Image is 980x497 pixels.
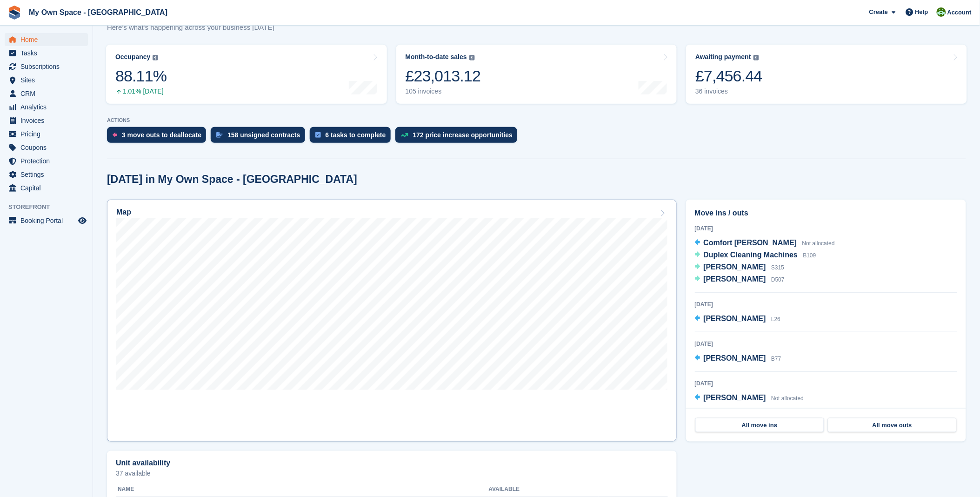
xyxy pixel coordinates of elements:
a: menu [5,33,88,46]
div: 158 unsigned contracts [227,131,300,139]
span: Not allocated [802,240,835,247]
p: ACTIONS [107,117,966,123]
span: [PERSON_NAME] [704,315,766,322]
span: Invoices [20,114,76,127]
a: Comfort [PERSON_NAME] Not allocated [695,237,835,249]
h2: Map [116,208,131,216]
a: Month-to-date sales £23,013.12 105 invoices [396,45,677,104]
a: Occupancy 88.11% 1.01% [DATE] [106,45,387,104]
span: Not allocated [771,395,804,402]
a: Preview store [77,215,88,226]
a: Map [107,200,677,442]
span: Booking Portal [20,214,76,227]
div: [DATE] [695,340,957,348]
img: price_increase_opportunities-93ffe204e8149a01c8c9dc8f82e8f89637d9d84a8eef4429ea346261dce0b2c0.svg [401,133,408,137]
a: Awaiting payment £7,456.44 36 invoices [686,45,967,104]
span: Settings [20,168,76,181]
span: CRM [20,87,76,100]
div: £23,013.12 [406,67,481,86]
h2: Unit availability [116,459,170,467]
a: All move outs [828,418,957,433]
a: [PERSON_NAME] D507 [695,274,785,286]
a: menu [5,168,88,181]
a: 3 move outs to deallocate [107,127,211,148]
img: icon-info-grey-7440780725fd019a000dd9b08b2336e03edf1995a4989e88bcd33f0948082b44.svg [753,55,759,60]
span: [PERSON_NAME] [704,394,766,402]
span: Sites [20,74,76,87]
span: Help [915,7,928,17]
div: Awaiting payment [695,53,751,61]
img: task-75834270c22a3079a89374b754ae025e5fb1db73e45f91037f5363f120a921f8.svg [315,132,321,138]
a: menu [5,214,88,227]
img: Keely [937,7,946,17]
a: menu [5,128,88,141]
a: Duplex Cleaning Machines B109 [695,249,816,262]
a: [PERSON_NAME] L26 [695,313,781,325]
div: [DATE] [695,379,957,388]
a: 158 unsigned contracts [211,127,309,148]
p: 37 available [116,470,668,477]
img: contract_signature_icon-13c848040528278c33f63329250d36e43548de30e8caae1d1a13099fd9432cc5.svg [216,132,223,138]
span: Home [20,33,76,46]
a: menu [5,181,88,195]
div: Occupancy [115,53,150,61]
div: £7,456.44 [695,67,762,86]
a: [PERSON_NAME] Not allocated [695,392,804,404]
a: menu [5,101,88,114]
a: menu [5,47,88,60]
th: Available [489,482,599,497]
a: My Own Space - [GEOGRAPHIC_DATA] [25,5,171,20]
div: 3 move outs to deallocate [122,131,201,139]
div: 172 price increase opportunities [413,131,513,139]
a: [PERSON_NAME] B77 [695,353,781,365]
a: 6 tasks to complete [310,127,395,148]
a: [PERSON_NAME] S315 [695,262,785,274]
span: Storefront [8,202,93,212]
span: [PERSON_NAME] [704,354,766,362]
span: Pricing [20,128,76,141]
div: 1.01% [DATE] [115,87,167,95]
a: menu [5,60,88,73]
div: 36 invoices [695,87,762,95]
span: D507 [771,276,785,283]
span: B77 [771,356,781,362]
img: icon-info-grey-7440780725fd019a000dd9b08b2336e03edf1995a4989e88bcd33f0948082b44.svg [153,55,158,60]
span: Coupons [20,141,76,154]
span: Duplex Cleaning Machines [704,251,798,259]
span: Capital [20,181,76,195]
div: 6 tasks to complete [326,131,386,139]
div: [DATE] [695,224,957,233]
span: Tasks [20,47,76,60]
span: Account [947,8,972,17]
a: menu [5,74,88,87]
span: Subscriptions [20,60,76,73]
div: 105 invoices [406,87,481,95]
div: Month-to-date sales [406,53,467,61]
img: move_outs_to_deallocate_icon-f764333ba52eb49d3ac5e1228854f67142a1ed5810a6f6cc68b1a99e826820c5.svg [113,132,117,138]
a: menu [5,141,88,154]
p: Here's what's happening across your business [DATE] [107,22,284,33]
a: menu [5,154,88,168]
span: L26 [771,316,780,322]
span: [PERSON_NAME] [704,275,766,283]
div: [DATE] [695,300,957,309]
a: menu [5,87,88,100]
a: menu [5,114,88,127]
span: Comfort [PERSON_NAME] [704,239,797,247]
span: Protection [20,154,76,168]
img: stora-icon-8386f47178a22dfd0bd8f6a31ec36ba5ce8667c1dd55bd0f319d3a0aa187defe.svg [7,6,21,20]
h2: Move ins / outs [695,208,957,219]
div: 88.11% [115,67,167,86]
span: Create [869,7,888,17]
a: All move ins [695,418,824,433]
h2: [DATE] in My Own Space - [GEOGRAPHIC_DATA] [107,173,357,186]
span: Analytics [20,101,76,114]
span: [PERSON_NAME] [704,263,766,271]
th: Name [116,482,489,497]
img: icon-info-grey-7440780725fd019a000dd9b08b2336e03edf1995a4989e88bcd33f0948082b44.svg [469,55,475,60]
span: S315 [771,264,784,271]
span: B109 [803,252,816,259]
a: 172 price increase opportunities [395,127,522,148]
